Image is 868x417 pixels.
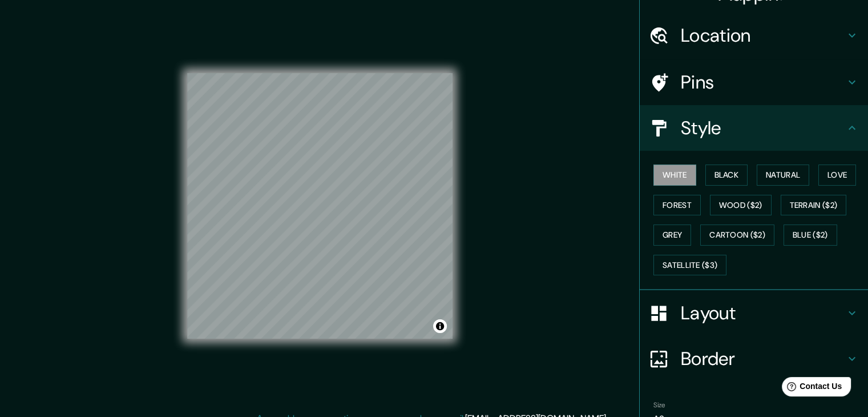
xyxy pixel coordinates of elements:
h4: Layout [681,302,845,324]
button: Wood ($2) [710,195,772,216]
button: Black [705,165,748,186]
div: Pins [640,59,868,105]
h4: Style [681,117,845,139]
div: Style [640,105,868,151]
iframe: Help widget launcher [766,372,855,404]
h4: Border [681,347,845,370]
label: Size [653,400,665,410]
h4: Pins [681,71,845,94]
button: Natural [757,165,809,186]
div: Border [640,336,868,382]
button: White [653,165,696,186]
canvas: Map [187,73,453,339]
div: Location [640,13,868,58]
button: Forest [653,195,701,216]
button: Toggle attribution [433,319,447,333]
button: Grey [653,224,691,246]
button: Cartoon ($2) [700,224,774,246]
button: Satellite ($3) [653,255,726,276]
button: Love [818,165,856,186]
button: Blue ($2) [784,224,837,246]
button: Terrain ($2) [781,195,847,216]
div: Layout [640,290,868,336]
h4: Location [681,24,845,47]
